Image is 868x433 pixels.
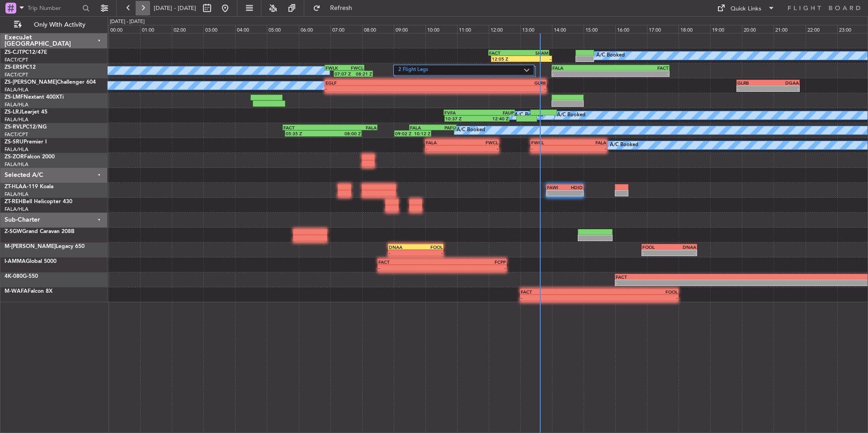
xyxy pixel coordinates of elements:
[642,250,670,256] div: -
[5,259,26,264] span: I-AMMA
[378,259,442,265] div: FACT
[5,244,56,249] span: M-[PERSON_NAME]
[710,25,742,33] div: 19:00
[24,22,95,28] span: Only With Activity
[479,110,514,115] div: FAUP
[140,25,172,33] div: 01:00
[5,161,28,168] a: FALA/HLA
[5,184,53,190] a: ZT-HLAA-119 Koala
[521,295,599,300] div: -
[5,57,28,63] a: FACT/CPT
[647,25,679,33] div: 17:00
[737,86,768,91] div: -
[5,259,57,264] a: I-AMMAGlobal 5000
[344,65,363,71] div: FWCL
[5,50,47,55] a: ZS-CJTPC12/47E
[5,139,47,145] a: ZS-SRUPremier I
[5,86,28,93] a: FALA/HLA
[514,109,543,122] div: A/C Booked
[10,18,98,32] button: Only With Activity
[5,229,22,234] span: Z-SGW
[768,80,799,86] div: DGAA
[5,109,47,115] a: ZS-LRJLearjet 45
[5,124,23,130] span: ZS-RVL
[596,49,625,62] div: A/C Booked
[416,244,443,250] div: FOOL
[557,109,585,122] div: A/C Booked
[426,140,462,145] div: FALA
[325,65,344,71] div: FWLK
[5,184,23,190] span: ZT-HLA
[806,25,837,33] div: 22:00
[615,25,647,33] div: 16:00
[5,229,75,234] a: Z-SGWGrand Caravan 208B
[5,199,23,205] span: ZT-REH
[462,140,498,145] div: FWCL
[731,5,761,14] div: Quick Links
[172,25,203,33] div: 02:00
[5,244,85,249] a: M-[PERSON_NAME]Legacy 650
[737,80,768,86] div: GLRB
[5,101,28,108] a: FALA/HLA
[389,244,416,250] div: DNAA
[462,146,498,151] div: -
[519,50,548,56] div: SHAM
[616,274,776,280] div: FACT
[565,185,582,190] div: HDID
[547,190,565,196] div: -
[457,124,485,137] div: A/C Booked
[154,4,196,12] span: [DATE] - [DATE]
[286,131,323,136] div: 05:35 Z
[5,80,57,85] span: ZS-[PERSON_NAME]
[398,67,524,74] label: 2 Flight Legs
[5,274,23,279] span: 4K-080
[642,244,670,250] div: FOOL
[353,71,372,76] div: 08:21 Z
[669,250,696,256] div: -
[742,25,774,33] div: 20:00
[712,1,779,15] button: Quick Links
[524,68,529,72] img: arrow-gray.svg
[5,289,52,294] a: M-WAFAFalcon 8X
[552,71,610,76] div: -
[5,95,24,100] span: ZS-LMF
[5,139,24,145] span: ZS-SRU
[335,71,353,76] div: 07:07 Z
[599,289,677,295] div: FOOL
[5,109,22,115] span: ZS-LRJ
[5,95,64,100] a: ZS-LMFNextant 400XTi
[492,56,521,62] div: 12:05 Z
[5,146,28,153] a: FALA/HLA
[531,140,569,145] div: FWCL
[235,25,267,33] div: 04:00
[552,25,584,33] div: 14:00
[410,125,433,130] div: FALA
[445,116,477,121] div: 10:37 Z
[325,86,435,91] div: -
[267,25,298,33] div: 05:00
[565,190,582,196] div: -
[444,110,479,115] div: FVFA
[323,131,361,136] div: 08:00 Z
[108,25,140,33] div: 00:00
[5,154,55,160] a: ZS-ZORFalcon 2000
[283,125,330,130] div: FACT
[5,191,28,198] a: FALA/HLA
[547,185,565,190] div: FAWI
[5,65,23,70] span: ZS-ERS
[5,65,36,70] a: ZS-ERSPC12
[616,280,776,285] div: -
[425,25,457,33] div: 10:00
[669,244,696,250] div: DNAA
[203,25,235,33] div: 03:00
[435,80,545,86] div: GLRB
[395,131,413,136] div: 09:02 Z
[610,138,638,152] div: A/C Booked
[569,140,606,145] div: FALA
[5,289,28,294] span: M-WAFA
[774,25,805,33] div: 21:00
[299,25,330,33] div: 06:00
[330,125,377,130] div: FALA
[569,146,606,151] div: -
[433,125,456,130] div: PAFU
